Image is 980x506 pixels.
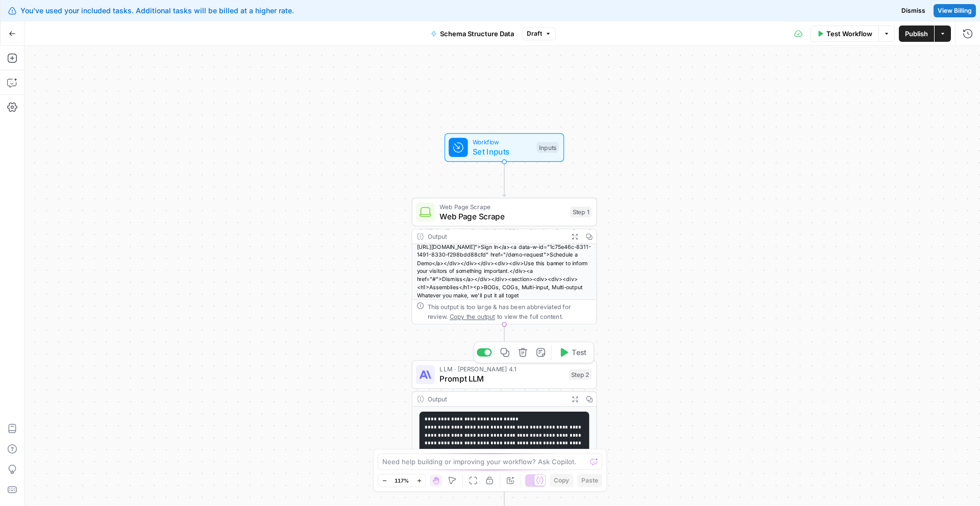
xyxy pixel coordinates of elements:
[554,476,569,485] span: Copy
[569,369,592,380] div: Step 2
[826,29,872,39] span: Test Workflow
[577,474,602,487] button: Paste
[901,6,925,15] span: Dismiss
[572,347,586,358] span: Test
[428,394,564,404] div: Output
[473,146,532,158] span: Set Inputs
[570,207,592,217] div: Step 1
[439,202,565,212] span: Web Page Scrape
[473,137,532,147] span: Workflow
[938,6,972,15] span: View Billing
[550,474,573,487] button: Copy
[428,302,592,321] div: This output is too large & has been abbreviated for review. to view the full content.
[450,313,495,320] span: Copy the output
[425,26,520,42] button: Schema Structure Data
[411,198,597,324] div: Web Page ScrapeWeb Page ScrapeStep 1Output<h1>Simple, Robust Assembly Management Software | Distr...
[440,29,514,39] span: Schema Structure Data
[934,4,976,17] a: View Billing
[897,4,929,17] button: Dismiss
[536,142,558,153] div: Inputs
[395,476,409,485] span: 117%
[905,29,928,39] span: Publish
[439,373,564,385] span: Prompt LLM
[8,6,594,16] div: You've used your included tasks. Additional tasks will be billed at a higher rate.
[522,27,556,40] button: Draft
[581,476,598,485] span: Paste
[811,26,878,42] button: Test Workflow
[428,232,564,241] div: Output
[411,133,597,162] div: WorkflowSet InputsInputs
[502,162,506,196] g: Edge from start to step_1
[527,29,542,38] span: Draft
[439,210,565,222] span: Web Page Scrape
[439,364,564,374] span: LLM · [PERSON_NAME] 4.1
[899,26,934,42] button: Publish
[554,345,591,360] button: Test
